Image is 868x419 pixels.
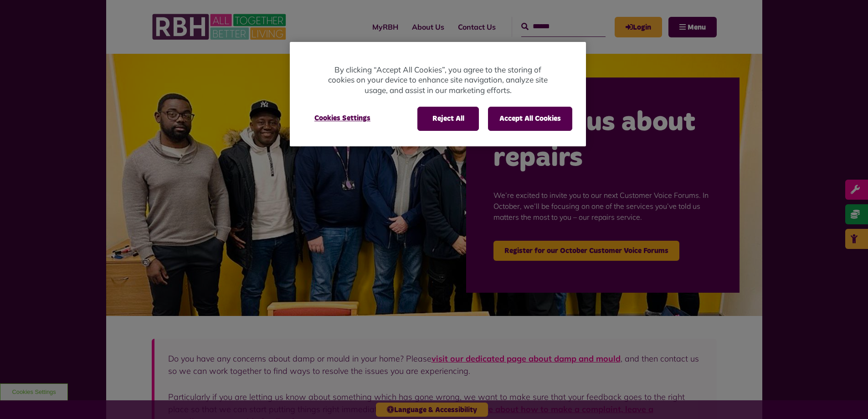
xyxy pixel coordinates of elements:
div: Cookie banner [290,42,586,146]
button: Cookies Settings [303,107,381,129]
button: Reject All [417,107,479,130]
button: Accept All Cookies [488,107,572,130]
p: By clicking “Accept All Cookies”, you agree to the storing of cookies on your device to enhance s... [326,65,550,96]
div: Privacy [290,42,586,146]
